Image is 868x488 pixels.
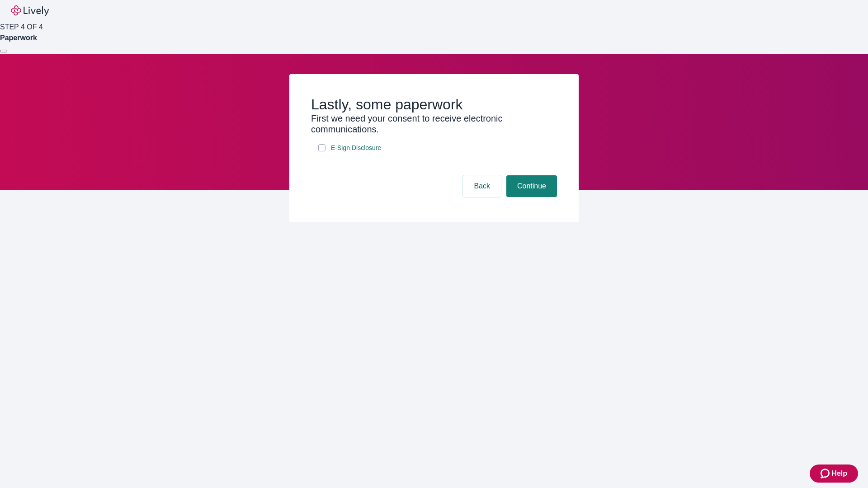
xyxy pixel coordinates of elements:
h2: Lastly, some paperwork [311,96,557,113]
span: E-Sign Disclosure [331,143,381,153]
button: Continue [506,175,557,197]
h3: First we need your consent to receive electronic communications. [311,113,557,135]
button: Back [463,175,501,197]
span: Help [831,468,847,479]
img: Lively [11,5,49,16]
svg: Zendesk support icon [821,468,831,479]
a: e-sign disclosure document [329,142,383,154]
button: Zendesk support iconHelp [810,465,858,483]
